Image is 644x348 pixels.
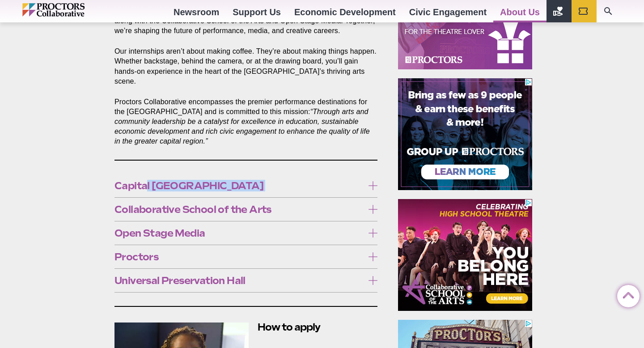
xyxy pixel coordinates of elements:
[114,276,364,285] span: Universal Preservation Hall
[114,181,364,191] span: Capital [GEOGRAPHIC_DATA]
[114,228,364,238] span: Open Stage Media
[22,3,123,17] img: Proctors logo
[398,199,532,311] iframe: Advertisement
[114,252,364,262] span: Proctors
[617,285,635,303] a: Back to Top
[114,47,377,86] p: Our internships aren’t about making coffee. They’re about making things happen. Whether backstage...
[398,78,532,190] iframe: Advertisement
[114,320,377,334] h2: How to apply
[114,97,377,146] p: Proctors Collaborative encompasses the premier performance destinations for the [GEOGRAPHIC_DATA]...
[114,204,364,214] span: Collaborative School of the Arts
